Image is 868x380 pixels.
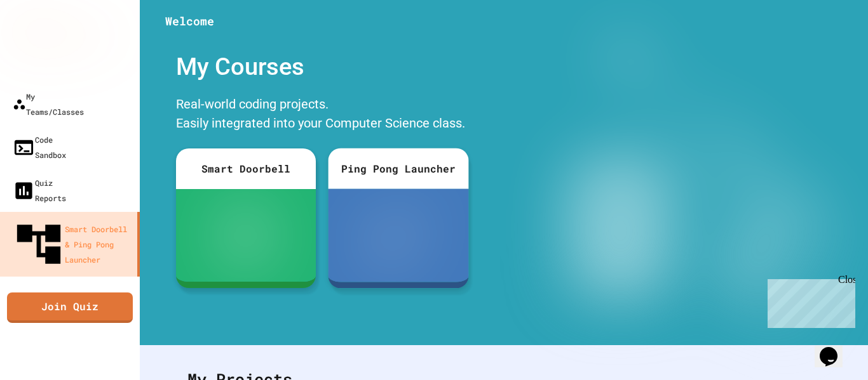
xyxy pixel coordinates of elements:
[13,132,66,162] div: Code Sandbox
[370,210,426,261] img: ppl-with-ball.png
[13,13,127,46] img: logo-orange.svg
[763,274,855,328] iframe: chat widget
[170,43,475,91] div: My Courses
[13,89,84,119] div: My Teams/Classes
[815,329,855,367] iframe: chat widget
[176,148,316,189] div: Smart Doorbell
[328,148,468,188] div: Ping Pong Launcher
[7,292,133,323] a: Join Quiz
[170,91,475,139] div: Real-world coding projects. Easily integrated into your Computer Science class.
[515,43,856,332] img: banner-image-my-projects.png
[13,175,66,206] div: Quiz Reports
[13,218,132,270] div: Smart Doorbell & Ping Pong Launcher
[227,210,264,261] img: sdb-white.svg
[5,5,88,81] div: Chat with us now!Close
